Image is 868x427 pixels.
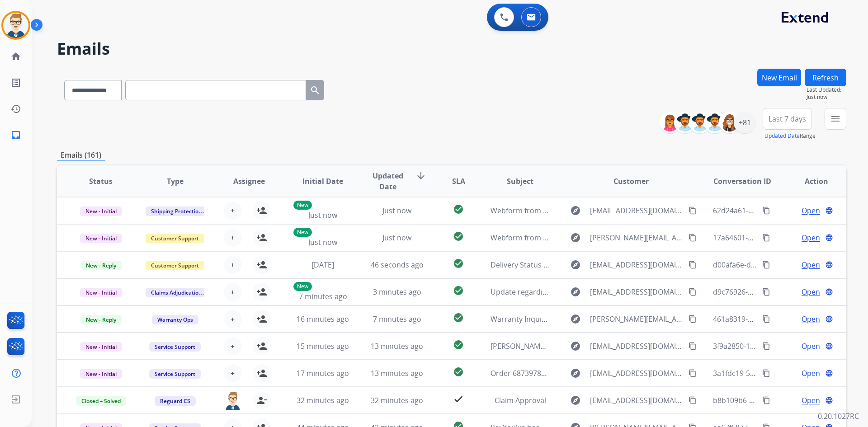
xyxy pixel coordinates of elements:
[57,150,105,161] p: Emails (161)
[491,233,807,243] span: Webform from [PERSON_NAME][EMAIL_ADDRESS][PERSON_NAME][DOMAIN_NAME] on [DATE]
[590,205,683,216] span: [EMAIL_ADDRESS][DOMAIN_NAME]
[802,205,820,216] span: Open
[689,288,697,296] mat-icon: content_copy
[152,315,198,324] span: Warranty Ops
[57,40,846,58] h2: Emails
[293,228,312,237] p: New
[570,314,581,324] mat-icon: explore
[452,176,465,187] span: SLA
[825,315,833,323] mat-icon: language
[713,395,852,405] span: b8b109b6-e3ee-469e-b5c8-66aa895557f5
[231,368,235,379] span: +
[146,261,204,270] span: Customer Support
[713,341,851,351] span: 3f9a2850-171b-413c-b250-de31bc2827cb
[146,288,208,297] span: Claims Adjudication
[825,261,833,269] mat-icon: language
[146,206,208,216] span: Shipping Protection
[382,233,411,243] span: Just now
[713,206,852,216] span: 62d24a61-b6a6-409e-80b6-3a32035a8f45
[689,396,697,404] mat-icon: content_copy
[256,286,267,297] mat-icon: person_add
[80,342,122,352] span: New - Initial
[807,94,846,101] span: Just now
[825,206,833,215] mat-icon: language
[713,260,853,270] span: d00afa6e-d5e2-4dda-800d-dd0c27e1ac9b
[256,259,267,270] mat-icon: person_add
[713,287,851,297] span: d9c76926-3886-4d7a-84a4-a47ed946efec
[311,260,334,270] span: [DATE]
[818,411,859,422] p: 0.20.1027RC
[590,286,683,297] span: [EMAIL_ADDRESS][DOMAIN_NAME]
[149,369,201,379] span: Service Support
[769,117,806,121] span: Last 7 days
[155,396,196,406] span: Reguard CS
[256,314,267,324] mat-icon: person_add
[802,341,820,352] span: Open
[368,170,409,192] span: Updated Date
[491,368,648,378] span: Order 68739787-ca84-4dcf-a826-0fe6186b0a78
[89,176,113,187] span: Status
[231,341,235,352] span: +
[802,232,820,243] span: Open
[10,77,21,88] mat-icon: list_alt
[231,286,235,297] span: +
[224,229,242,247] button: +
[764,132,800,140] button: Updated Date
[763,108,812,130] button: Last 7 days
[3,13,28,38] img: avatar
[10,130,21,141] mat-icon: inbox
[371,395,423,405] span: 32 minutes ago
[231,259,235,270] span: +
[231,205,235,216] span: +
[80,234,122,243] span: New - Initial
[256,368,267,379] mat-icon: person_add
[590,368,683,379] span: [EMAIL_ADDRESS][DOMAIN_NAME]
[224,310,242,328] button: +
[491,314,591,324] span: Warranty Inquiry - 300249938
[762,261,770,269] mat-icon: content_copy
[231,314,235,324] span: +
[453,204,464,215] mat-icon: check_circle
[762,288,770,296] mat-icon: content_copy
[256,341,267,352] mat-icon: person_add
[762,234,770,242] mat-icon: content_copy
[10,103,21,114] mat-icon: history
[807,86,846,94] span: Last Updated:
[689,315,697,323] mat-icon: content_copy
[590,314,683,324] span: [PERSON_NAME][EMAIL_ADDRESS][DOMAIN_NAME]
[371,368,423,378] span: 13 minutes ago
[802,286,820,297] span: Open
[802,395,820,406] span: Open
[80,315,122,324] span: New - Reply
[825,288,833,296] mat-icon: language
[167,176,184,187] span: Type
[297,314,349,324] span: 16 minutes ago
[757,69,801,86] button: New Email
[453,339,464,350] mat-icon: check_circle
[713,233,848,243] span: 17a64601-0764-4ffb-9c76-d395003a66f0
[613,176,649,187] span: Customer
[491,260,609,270] span: Delivery Status Notification (Delay)
[453,285,464,296] mat-icon: check_circle
[507,176,533,187] span: Subject
[293,201,312,210] p: New
[570,205,581,216] mat-icon: explore
[233,176,265,187] span: Assignee
[825,396,833,404] mat-icon: language
[80,206,122,216] span: New - Initial
[453,312,464,323] mat-icon: check_circle
[495,395,546,405] span: Claim Approval
[570,232,581,243] mat-icon: explore
[590,259,683,270] span: [EMAIL_ADDRESS][DOMAIN_NAME]
[453,394,464,404] mat-icon: check
[772,165,846,197] th: Action
[299,291,347,301] span: 7 minutes ago
[310,85,321,96] mat-icon: search
[224,391,242,410] img: agent-avatar
[297,341,349,351] span: 15 minutes ago
[830,113,841,124] mat-icon: menu
[302,176,343,187] span: Initial Date
[224,202,242,220] button: +
[713,176,771,187] span: Conversation ID
[297,395,349,405] span: 32 minutes ago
